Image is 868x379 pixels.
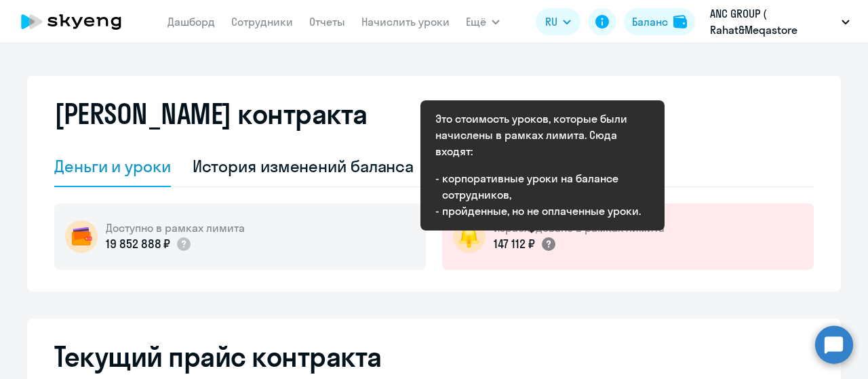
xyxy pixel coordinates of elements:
button: Ещё [466,8,500,35]
img: wallet-circle.png [65,220,98,253]
button: ANC GROUP ( Rahat&Meqastore supermarket ), ANC GROUP [703,5,856,38]
div: Деньги и уроки [54,155,171,177]
a: Начислить уроки [361,15,450,28]
a: Дашборд [167,15,215,28]
p: 147 112 ₽ [494,235,535,253]
p: Это стоимость уроков, которые были начислены в рамках лимита. Сюда входят: [435,111,650,159]
li: корпоративные уроки на балансе сотрудников, [435,170,650,203]
button: RU [536,8,580,35]
h5: Доступно в рамках лимита [106,220,245,235]
p: ANC GROUP ( Rahat&Meqastore supermarket ), ANC GROUP [710,5,836,38]
h2: Текущий прайс контракта [54,340,814,373]
span: RU [545,14,557,30]
div: Баланс [632,14,668,30]
button: Балансbalance [624,8,695,35]
li: пройденные, но не оплаченные уроки. [435,203,650,219]
div: История изменений баланса [193,155,414,177]
h2: [PERSON_NAME] контракта [54,98,368,130]
img: balance [673,15,687,28]
a: Отчеты [309,15,345,28]
p: 19 852 888 ₽ [106,235,170,253]
a: Сотрудники [231,15,293,28]
img: bell-circle.png [453,220,486,253]
span: Ещё [466,14,486,30]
